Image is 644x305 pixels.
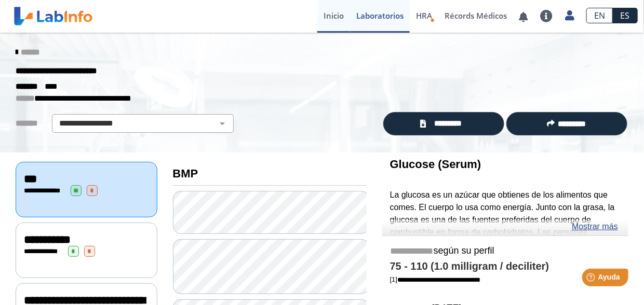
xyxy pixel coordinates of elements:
[390,260,621,273] h4: 75 - 110 (1.0 milligram / deciliter)
[613,8,638,23] a: ES
[416,10,432,21] span: HRA
[390,158,481,171] b: Glucose (Serum)
[390,245,621,257] h5: según su perfil
[173,167,198,180] b: BMP
[572,220,618,233] a: Mostrar más
[586,8,613,23] a: EN
[552,265,633,294] iframe: Help widget launcher
[390,275,480,283] a: [1]
[390,189,621,300] p: La glucosa es un azúcar que obtienes de los alimentos que comes. El cuerpo lo usa como energía. J...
